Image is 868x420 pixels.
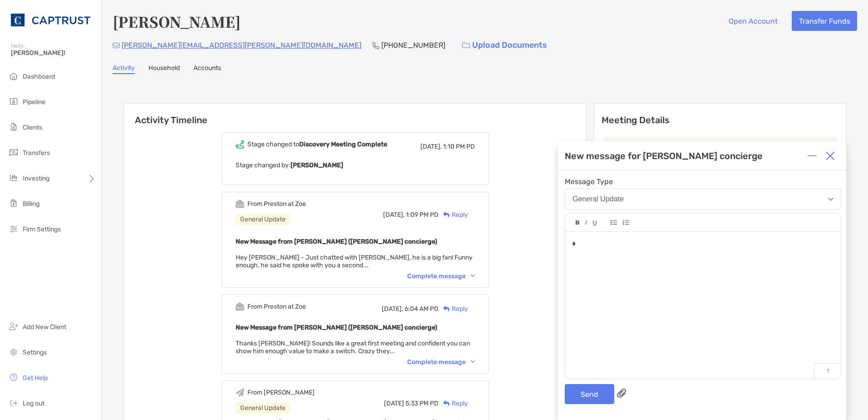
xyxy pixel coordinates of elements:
span: 1:10 PM PD [443,143,475,150]
button: General Update [565,189,841,210]
img: Email Icon [113,43,120,48]
div: From Preston at Zoe [247,303,306,310]
img: Editor control icon [611,220,617,225]
div: General Update [236,402,290,414]
div: Reply [439,304,468,314]
img: get-help icon [8,372,19,383]
img: clients icon [8,121,19,132]
img: paperclip attachments [617,389,626,398]
h6: Activity Timeline [124,104,586,125]
img: Close [826,151,835,160]
img: Event icon [236,388,244,397]
b: New Message from [PERSON_NAME] ([PERSON_NAME] concierge) [236,324,437,331]
span: 6:04 AM PD [404,305,439,313]
button: Send [565,384,614,404]
p: 1 [814,363,841,379]
img: billing icon [8,198,19,209]
span: Firm Settings [23,225,61,233]
a: Activity [113,64,135,74]
span: [PERSON_NAME]! [11,49,96,57]
span: Hey [PERSON_NAME] - Just chatted with [PERSON_NAME], he is a big fan! Funny enough, he said he sp... [236,254,473,269]
span: [DATE], [382,305,403,313]
img: pipeline icon [8,96,19,107]
div: General Update [572,195,624,203]
span: [DATE], [420,143,442,150]
img: Reply icon [443,400,450,406]
div: Reply [439,399,468,408]
span: Get Help [23,374,48,382]
span: 5:33 PM PD [405,400,439,407]
b: [PERSON_NAME] [291,161,343,169]
img: dashboard icon [8,70,19,81]
a: Upload Documents [456,35,553,55]
span: Billing [23,200,39,208]
img: logout icon [8,397,19,408]
img: Event icon [236,302,244,311]
span: Message Type [565,177,841,186]
span: Clients [23,124,42,131]
a: Household [148,64,180,74]
img: button icon [462,42,470,49]
img: Reply icon [443,306,450,312]
div: From Preston at Zoe [247,200,306,208]
span: Pipeline [23,98,45,106]
img: Chevron icon [471,360,475,363]
img: Event icon [236,200,244,208]
img: Expand or collapse [808,151,817,160]
div: Reply [439,210,468,220]
span: Dashboard [23,73,55,80]
span: Investing [23,175,49,182]
span: Add New Client [23,323,66,331]
span: Thanks [PERSON_NAME]! Sounds like a great first meeting and confident you can show him enough val... [236,340,470,355]
button: Open Account [721,11,784,31]
img: add_new_client icon [8,321,19,332]
b: New Message from [PERSON_NAME] ([PERSON_NAME] concierge) [236,238,437,245]
img: Chevron icon [471,275,475,277]
img: Editor control icon [622,220,629,225]
div: Complete message [407,358,475,366]
img: Reply icon [443,212,450,218]
p: [PERSON_NAME][EMAIL_ADDRESS][PERSON_NAME][DOMAIN_NAME] [122,40,361,51]
span: [DATE], [383,211,404,219]
img: Event icon [236,140,244,149]
button: Transfer Funds [792,11,857,31]
span: Transfers [23,149,50,157]
div: From [PERSON_NAME] [247,389,315,396]
img: settings icon [8,346,19,357]
img: Editor control icon [592,220,597,225]
span: Settings [23,349,47,356]
h4: [PERSON_NAME] [113,11,241,32]
div: General Update [236,214,290,225]
img: Open dropdown arrow [828,198,833,201]
b: Discovery Meeting Complete [299,140,387,148]
img: firm-settings icon [8,223,19,234]
a: Accounts [193,64,221,74]
img: investing icon [8,172,19,183]
p: Stage changed by: [236,160,475,171]
img: Editor control icon [576,220,580,225]
p: Meeting Details [602,115,838,126]
p: [PHONE_NUMBER] [381,40,445,51]
span: [DATE] [384,400,404,407]
img: Phone Icon [372,42,380,49]
div: Stage changed to [247,140,387,148]
span: 1:09 PM PD [406,211,439,219]
div: New message for [PERSON_NAME] concierge [565,150,763,161]
img: Editor control icon [585,220,587,225]
img: CAPTRUST Logo [11,4,90,36]
span: Log out [23,400,44,407]
div: Complete message [407,272,475,280]
img: transfers icon [8,147,19,158]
